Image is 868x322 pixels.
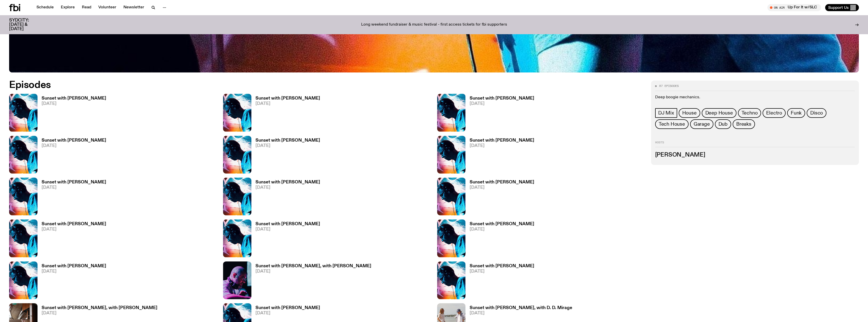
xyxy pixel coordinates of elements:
[659,121,685,127] span: Tech House
[9,18,42,31] h3: SYDCITY: [DATE] & [DATE]
[38,264,106,299] a: Sunset with [PERSON_NAME][DATE]
[763,108,786,118] a: Electro
[251,138,320,174] a: Sunset with [PERSON_NAME][DATE]
[255,311,320,315] span: [DATE]
[251,264,371,299] a: Sunset with [PERSON_NAME], with [PERSON_NAME][DATE]
[470,269,534,274] span: [DATE]
[470,264,534,268] h3: Sunset with [PERSON_NAME]
[437,261,466,299] img: Simon Caldwell stands side on, looking downwards. He has headphones on. Behind him is a brightly ...
[255,222,320,226] h3: Sunset with [PERSON_NAME]
[470,102,534,106] span: [DATE]
[807,108,826,118] a: Disco
[251,222,320,257] a: Sunset with [PERSON_NAME][DATE]
[828,5,849,10] span: Support Us
[42,222,106,226] h3: Sunset with [PERSON_NAME]
[810,110,823,116] span: Disco
[787,108,805,118] a: Funk
[702,108,736,118] a: Deep House
[38,180,106,215] a: Sunset with [PERSON_NAME][DATE]
[470,222,534,226] h3: Sunset with [PERSON_NAME]
[466,222,534,257] a: Sunset with [PERSON_NAME][DATE]
[437,136,466,174] img: Simon Caldwell stands side on, looking downwards. He has headphones on. Behind him is a brightly ...
[42,227,106,232] span: [DATE]
[38,222,106,257] a: Sunset with [PERSON_NAME][DATE]
[255,138,320,143] h3: Sunset with [PERSON_NAME]
[437,219,466,257] img: Simon Caldwell stands side on, looking downwards. He has headphones on. Behind him is a brightly ...
[58,4,78,11] a: Explore
[718,121,728,127] span: Dub
[79,4,94,11] a: Read
[679,108,700,118] a: House
[466,96,534,131] a: Sunset with [PERSON_NAME][DATE]
[655,95,855,100] p: Deep boogie mechanics.
[9,81,574,90] h2: Episodes
[682,110,697,116] span: House
[42,306,157,310] h3: Sunset with [PERSON_NAME], with [PERSON_NAME]
[466,264,534,299] a: Sunset with [PERSON_NAME][DATE]
[9,94,38,131] img: Simon Caldwell stands side on, looking downwards. He has headphones on. Behind him is a brightly ...
[255,185,320,190] span: [DATE]
[251,180,320,215] a: Sunset with [PERSON_NAME][DATE]
[658,110,674,116] span: DJ Mix
[470,227,534,232] span: [DATE]
[33,4,57,11] a: Schedule
[466,138,534,174] a: Sunset with [PERSON_NAME][DATE]
[659,85,679,87] span: 87 episodes
[38,138,106,174] a: Sunset with [PERSON_NAME][DATE]
[9,136,38,174] img: Simon Caldwell stands side on, looking downwards. He has headphones on. Behind him is a brightly ...
[470,144,534,148] span: [DATE]
[255,264,371,268] h3: Sunset with [PERSON_NAME], with [PERSON_NAME]
[655,141,855,147] h2: Hosts
[470,138,534,143] h3: Sunset with [PERSON_NAME]
[223,94,251,131] img: Simon Caldwell stands side on, looking downwards. He has headphones on. Behind him is a brightly ...
[767,4,821,11] button: On AirUp For It w/SLC
[9,178,38,215] img: Simon Caldwell stands side on, looking downwards. He has headphones on. Behind him is a brightly ...
[38,96,106,131] a: Sunset with [PERSON_NAME][DATE]
[715,119,731,129] a: Dub
[255,96,320,101] h3: Sunset with [PERSON_NAME]
[738,108,761,118] a: Techno
[655,119,689,129] a: Tech House
[120,4,147,11] a: Newsletter
[655,108,677,118] a: DJ Mix
[223,178,251,215] img: Simon Caldwell stands side on, looking downwards. He has headphones on. Behind him is a brightly ...
[42,311,157,315] span: [DATE]
[42,138,106,143] h3: Sunset with [PERSON_NAME]
[42,180,106,184] h3: Sunset with [PERSON_NAME]
[42,264,106,268] h3: Sunset with [PERSON_NAME]
[9,219,38,257] img: Simon Caldwell stands side on, looking downwards. He has headphones on. Behind him is a brightly ...
[251,96,320,131] a: Sunset with [PERSON_NAME][DATE]
[255,144,320,148] span: [DATE]
[705,110,733,116] span: Deep House
[255,227,320,232] span: [DATE]
[255,102,320,106] span: [DATE]
[255,180,320,184] h3: Sunset with [PERSON_NAME]
[255,269,371,274] span: [DATE]
[9,261,38,299] img: Simon Caldwell stands side on, looking downwards. He has headphones on. Behind him is a brightly ...
[733,119,755,129] a: Breaks
[470,96,534,101] h3: Sunset with [PERSON_NAME]
[223,136,251,174] img: Simon Caldwell stands side on, looking downwards. He has headphones on. Behind him is a brightly ...
[736,121,751,127] span: Breaks
[255,306,320,310] h3: Sunset with [PERSON_NAME]
[766,110,782,116] span: Electro
[42,102,106,106] span: [DATE]
[42,96,106,101] h3: Sunset with [PERSON_NAME]
[361,23,507,27] p: Long weekend fundraiser & music festival - first access tickets for fbi supporters
[470,306,572,310] h3: Sunset with [PERSON_NAME], with D. D. Mirage
[742,110,758,116] span: Techno
[694,121,710,127] span: Garage
[95,4,119,11] a: Volunteer
[223,219,251,257] img: Simon Caldwell stands side on, looking downwards. He has headphones on. Behind him is a brightly ...
[791,110,802,116] span: Funk
[690,119,713,129] a: Garage
[470,311,572,315] span: [DATE]
[466,180,534,215] a: Sunset with [PERSON_NAME][DATE]
[825,4,859,11] button: Support Us
[42,269,106,274] span: [DATE]
[655,152,855,158] h3: [PERSON_NAME]
[42,144,106,148] span: [DATE]
[437,94,466,131] img: Simon Caldwell stands side on, looking downwards. He has headphones on. Behind him is a brightly ...
[470,185,534,190] span: [DATE]
[470,180,534,184] h3: Sunset with [PERSON_NAME]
